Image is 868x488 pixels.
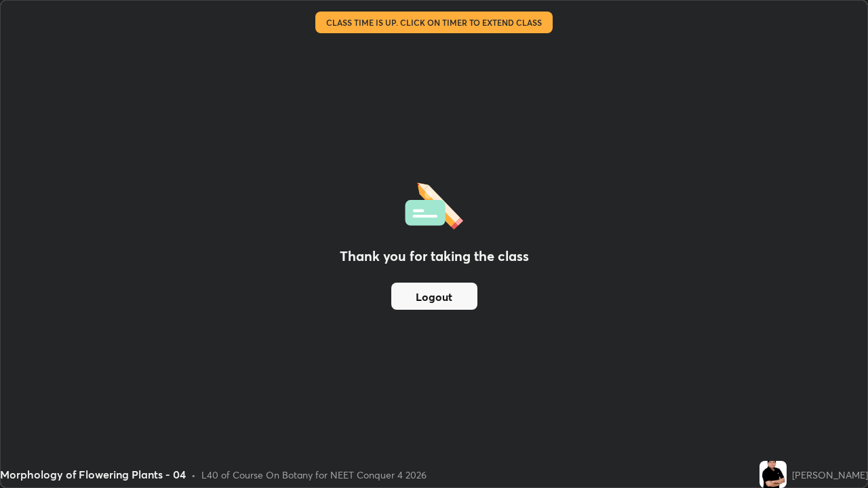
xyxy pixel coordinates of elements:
[405,178,463,230] img: offlineFeedback.1438e8b3.svg
[191,468,196,482] div: •
[201,468,427,482] div: L40 of Course On Botany for NEET Conquer 4 2026
[792,468,868,482] div: [PERSON_NAME]
[340,246,529,266] h2: Thank you for taking the class
[391,283,477,310] button: Logout
[759,461,787,488] img: af1ae8d23b7643b7b50251030ffea0de.jpg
